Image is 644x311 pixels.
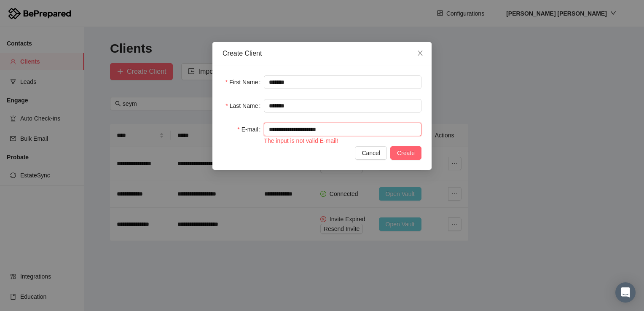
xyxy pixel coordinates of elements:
[225,99,264,113] label: Last Name
[409,42,432,65] button: Close
[417,50,424,56] span: close
[225,75,264,89] label: First Name
[237,123,264,136] label: E-mail
[615,282,636,303] div: Open Intercom Messenger
[355,146,387,160] button: Cancel
[362,148,380,158] span: Cancel
[223,49,421,58] div: Create Client
[264,136,421,145] div: The input is not valid E-mail!
[390,146,421,160] button: Create
[397,148,415,158] span: Create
